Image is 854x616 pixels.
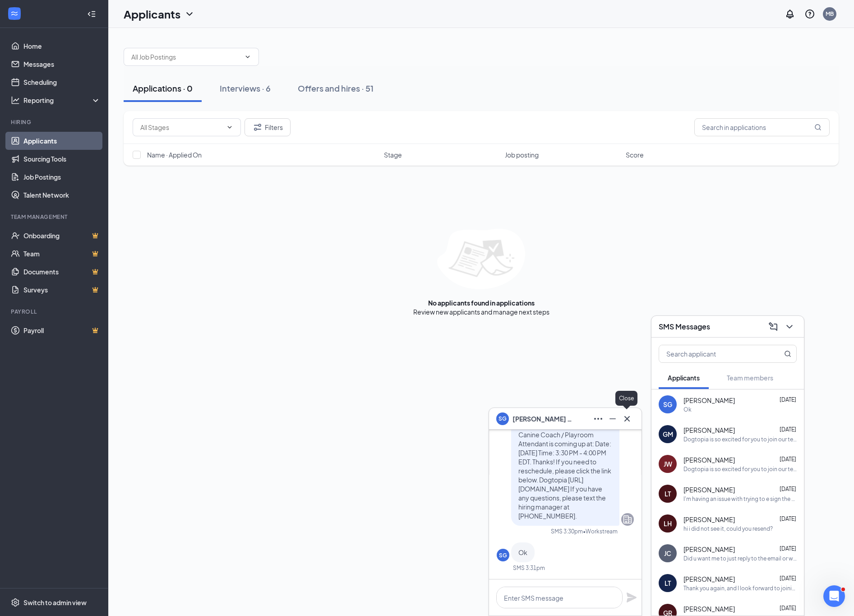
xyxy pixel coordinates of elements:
a: Sourcing Tools [23,150,101,168]
h1: Applicants [124,6,180,22]
div: GM [663,430,673,439]
svg: Ellipses [593,413,604,424]
div: Ok [683,406,692,413]
span: [PERSON_NAME] [683,604,735,613]
svg: Settings [11,598,20,607]
span: [PERSON_NAME] [683,396,735,405]
div: Dogtopia is so excited for you to join our team! Do you know anyone else who might be interested ... [683,435,797,443]
div: SMS 3:31pm [513,564,545,572]
a: Applicants [23,132,101,150]
input: Search in applications [694,118,830,136]
a: Home [23,37,101,55]
div: Team Management [11,213,99,221]
span: [DATE] [780,605,796,611]
span: Ok [518,548,527,556]
svg: Minimize [607,413,618,424]
span: [PERSON_NAME] [683,515,735,524]
h3: SMS Messages [659,322,710,332]
a: OnboardingCrown [23,227,101,245]
a: Scheduling [23,73,101,91]
svg: WorkstreamLogo [10,9,19,18]
span: Name · Applied On [147,150,202,159]
svg: Filter [252,122,263,133]
div: SG [663,400,672,409]
div: Reporting [23,96,101,105]
a: SurveysCrown [23,281,101,299]
div: Review new applicants and manage next steps [413,307,549,316]
svg: ChevronDown [226,124,233,131]
button: Ellipses [591,412,605,426]
div: LT [665,489,671,498]
button: Cross [620,412,634,426]
svg: ChevronDown [184,9,195,19]
div: MB [826,10,834,18]
span: [PERSON_NAME] [683,545,735,554]
span: Team members [727,374,773,382]
div: Payroll [11,308,99,315]
div: Applications · 0 [133,83,193,94]
div: SG [499,551,507,559]
span: [PERSON_NAME] [683,426,735,435]
div: Offers and hires · 51 [298,83,374,94]
button: ComposeMessage [766,320,780,334]
span: Applicants [668,374,700,382]
svg: Collapse [87,9,96,19]
button: Filter Filters [245,118,291,136]
div: hi i did not see it, could you resend? [683,525,773,533]
div: LH [664,519,672,528]
input: All Stages [140,122,222,132]
span: Hi [PERSON_NAME], this is a friendly reminder. Your Phone Interview with Dogtopia for Canine Coac... [518,403,611,520]
svg: Notifications [785,9,795,19]
span: [DATE] [780,456,796,463]
div: Switch to admin view [23,598,87,607]
div: LT [665,579,671,588]
span: [PERSON_NAME] [683,455,735,464]
span: [PERSON_NAME] [683,485,735,494]
button: Minimize [605,412,620,426]
input: All Job Postings [131,52,240,62]
div: Thank you again, and I look forward to joining the Dogtopia team! [683,584,797,592]
a: Messages [23,55,101,73]
img: empty-state [437,229,525,289]
span: Stage [384,150,402,159]
div: SMS 3:30pm [551,528,583,535]
div: Close [615,391,637,406]
svg: Company [622,514,633,525]
span: [DATE] [780,396,796,403]
iframe: Intercom live chat [823,585,845,607]
span: Score [626,150,644,159]
span: [DATE] [780,545,796,552]
div: No applicants found in applications [428,298,535,307]
div: Dogtopia is so excited for you to join our team! Do you know anyone else who might be interested ... [683,465,797,473]
a: Talent Network [23,186,101,204]
div: Hiring [11,118,99,126]
svg: MagnifyingGlass [784,350,791,357]
a: DocumentsCrown [23,263,101,281]
span: [PERSON_NAME] [683,574,735,584]
div: I'm having an issue with trying to e sign the email you sent me [683,495,797,503]
svg: ChevronDown [784,321,795,332]
span: [PERSON_NAME] Green [512,414,576,424]
svg: QuestionInfo [804,9,815,19]
a: Job Postings [23,168,101,186]
span: [DATE] [780,426,796,433]
a: PayrollCrown [23,321,101,339]
span: [DATE] [780,515,796,522]
div: JC [664,549,671,558]
div: Did u want me to just reply to the email or would u like me to print it out and sign it that way? [683,555,797,562]
svg: Plane [626,592,637,603]
svg: MagnifyingGlass [814,124,822,131]
span: Job posting [505,150,539,159]
div: JW [664,459,672,468]
svg: ChevronDown [244,53,251,60]
a: TeamCrown [23,245,101,263]
svg: ComposeMessage [768,321,779,332]
span: [DATE] [780,575,796,582]
svg: Cross [622,413,632,424]
input: Search applicant [659,345,766,362]
span: [DATE] [780,486,796,492]
button: ChevronDown [782,320,797,334]
svg: Analysis [11,96,20,105]
div: Interviews · 6 [220,83,271,94]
